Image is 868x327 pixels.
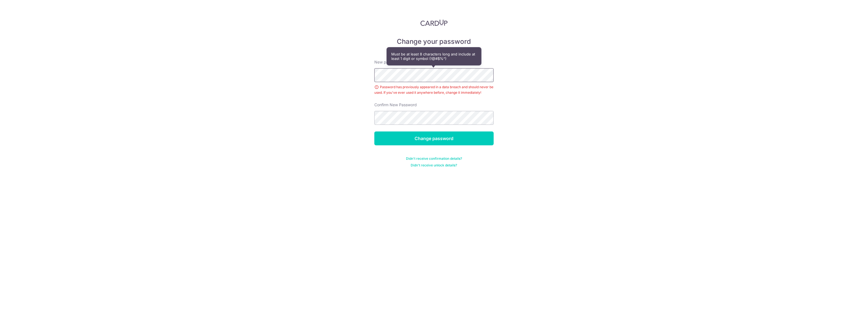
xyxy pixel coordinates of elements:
[420,19,448,26] img: CardUp Logo
[387,47,481,65] div: Must be at least 8 characters long and include at least 1 digit or symbol (!@#$%^)
[411,163,457,168] a: Didn't receive unlock details?
[406,156,462,161] a: Didn't receive confirmation details?
[374,37,494,46] h5: Change your password
[374,102,417,108] label: Confirm New Password
[374,131,494,145] input: Change password
[374,84,494,95] div: Password has previously appeared in a data breach and should never be used. If you've ever used i...
[374,59,402,65] label: New password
